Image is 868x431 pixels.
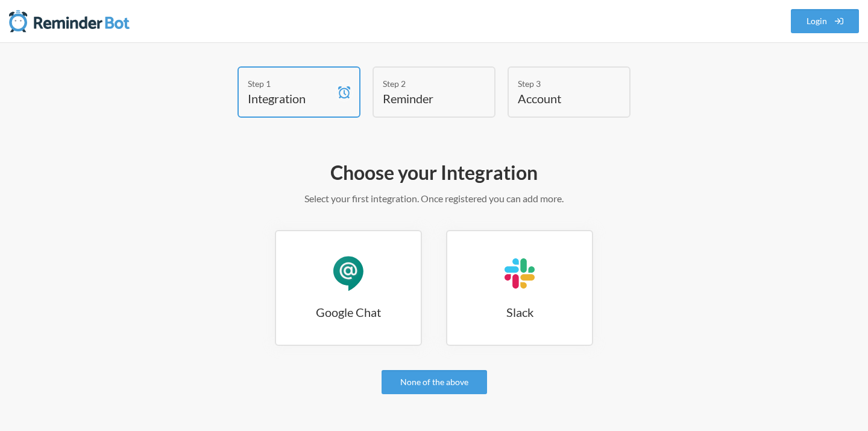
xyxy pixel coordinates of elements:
h4: Account [518,90,602,107]
h2: Choose your Integration [84,160,784,185]
a: None of the above [382,370,487,394]
div: Step 2 [383,77,467,90]
img: Reminder Bot [9,9,130,33]
h3: Slack [447,304,592,321]
div: Step 1 [248,77,332,90]
a: Login [791,9,860,33]
h3: Google Chat [276,304,421,321]
div: Step 3 [518,77,602,90]
h4: Integration [248,90,332,107]
p: Select your first integration. Once registered you can add more. [84,191,784,206]
h4: Reminder [383,90,467,107]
